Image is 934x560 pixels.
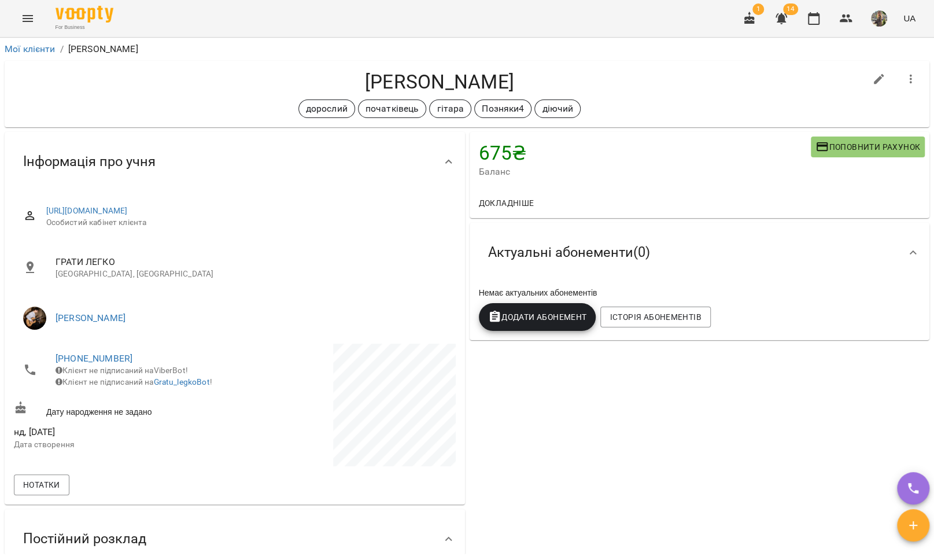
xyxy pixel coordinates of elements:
[56,377,212,386] span: Клієнт не підписаний на !
[60,42,64,56] li: /
[437,102,464,116] p: гітара
[306,102,348,116] p: дорослий
[154,377,210,386] a: Gratu_legkoBot
[470,223,930,282] div: Актуальні абонементи(0)
[46,217,446,229] span: Особистий кабінет клієнта
[14,5,42,32] button: Menu
[366,102,419,116] p: початківець
[23,153,156,171] span: Інформація про учня
[46,206,128,215] a: [URL][DOMAIN_NAME]
[56,366,188,375] span: Клієнт не підписаний на ViberBot!
[811,137,925,157] button: Поповнити рахунок
[14,70,865,94] h4: [PERSON_NAME]
[56,268,446,280] p: [GEOGRAPHIC_DATA], [GEOGRAPHIC_DATA]
[5,42,929,56] nav: breadcrumb
[477,285,923,301] div: Немає актуальних абонементів
[56,255,446,269] span: ГРАТИ ЛЕГКО
[474,193,539,213] button: Докладніше
[14,474,69,495] button: Нотатки
[899,8,920,29] button: UA
[610,310,701,324] span: Історія абонементів
[5,43,56,54] a: Мої клієнти
[56,6,113,23] img: Voopty Logo
[534,100,581,118] div: діючий
[479,303,596,331] button: Додати Абонемент
[542,102,573,116] p: діючий
[600,307,710,327] button: Історія абонементів
[903,12,915,24] span: UA
[815,140,920,154] span: Поповнити рахунок
[479,165,811,179] span: Баланс
[871,10,887,27] img: d95d3a1f5a58f9939815add2f0358ac8.jpg
[479,141,811,165] h4: 675 ₴
[429,100,471,118] div: гітара
[479,196,534,210] span: Докладніше
[488,244,650,261] span: Актуальні абонементи ( 0 )
[12,399,235,420] div: Дату народження не задано
[474,100,531,118] div: Позняки4
[23,478,60,492] span: Нотатки
[23,307,46,330] img: Даниїл КАЛАШНИК
[752,3,764,15] span: 1
[68,42,138,56] p: [PERSON_NAME]
[783,3,798,15] span: 14
[56,353,132,364] a: [PHONE_NUMBER]
[56,24,113,31] span: For Business
[482,102,524,116] p: Позняки4
[488,310,587,324] span: Додати Абонемент
[56,312,125,323] a: [PERSON_NAME]
[358,100,427,118] div: початківець
[14,425,232,439] span: нд, [DATE]
[5,132,465,191] div: Інформація про учня
[298,100,355,118] div: дорослий
[14,439,232,451] p: Дата створення
[23,530,146,548] span: Постійний розклад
